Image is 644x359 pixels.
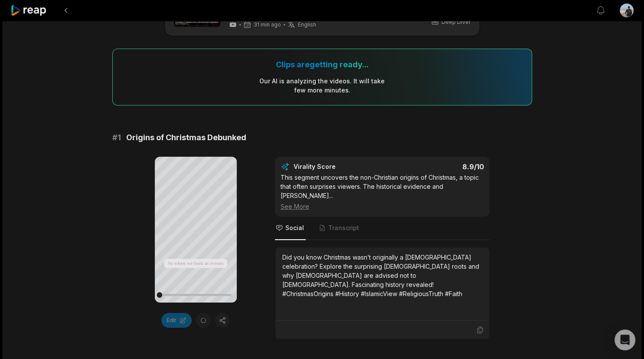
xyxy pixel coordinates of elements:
div: This segment uncovers the non-Christian origins of Christmas, a topic that often surprises viewer... [281,173,484,211]
nav: Tabs [275,217,490,240]
div: Our AI is analyzing the video s . It will take few more minutes. [259,76,385,95]
div: Did you know Christmas wasn’t originally a [DEMOGRAPHIC_DATA] celebration? Explore the surprising... [282,253,482,298]
span: English [298,21,316,28]
span: Transcript [328,224,359,232]
div: Open Intercom Messenger [615,329,635,350]
button: Edit [161,313,192,328]
div: Clips are getting ready... [276,59,369,69]
span: # 1 [112,132,121,144]
span: 31 min ago [254,21,281,28]
span: Social [285,224,304,232]
div: Virality Score [294,162,387,171]
div: 8.9 /10 [391,162,484,171]
span: Origins of Christmas Debunked [126,132,246,144]
div: See More [281,202,484,211]
span: Deep Diver [441,18,471,26]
